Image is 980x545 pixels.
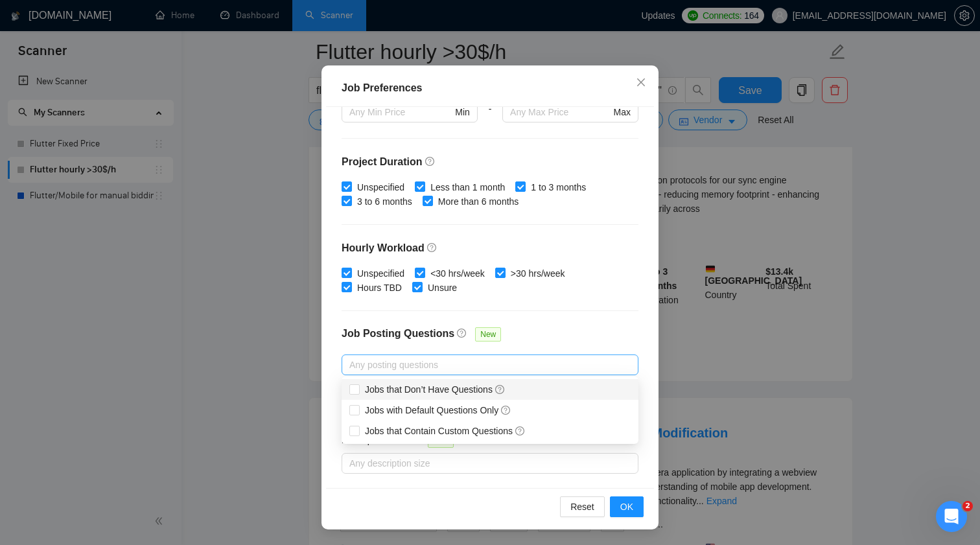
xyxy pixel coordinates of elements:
button: Reset [560,496,605,517]
div: - [478,102,502,138]
span: question-circle [457,328,467,338]
div: Job Preferences [342,80,638,96]
input: Any Max Price [510,105,611,119]
h4: Job Posting Questions [342,326,454,342]
span: Jobs that Don’t Have Questions [365,384,506,395]
span: question-circle [425,156,436,167]
span: Max [614,105,631,119]
span: <30 hrs/week [425,266,490,281]
span: OK [620,500,633,514]
span: close [636,77,646,87]
span: 2 [962,501,973,511]
button: OK [610,496,644,517]
span: Less than 1 month [425,180,510,194]
span: Min [455,105,470,119]
span: question-circle [427,242,437,253]
span: Jobs that Contain Custom Questions [365,426,526,436]
span: Hours TBD [352,281,407,295]
span: question-circle [515,426,526,436]
span: Unspecified [352,180,410,194]
button: Close [624,65,659,100]
input: Any Min Price [349,105,452,119]
h4: Project Duration [342,154,638,170]
span: New [475,327,501,342]
span: Unsure [423,281,462,295]
span: More than 6 months [433,194,524,209]
span: question-circle [501,405,511,415]
iframe: Intercom live chat [936,501,967,532]
span: Reset [570,500,594,514]
h4: Hourly Workload [342,240,638,256]
span: Jobs with Default Questions Only [365,405,511,415]
span: >30 hrs/week [506,266,570,281]
span: Unspecified [352,266,410,281]
span: 1 to 3 months [526,180,591,194]
span: 3 to 6 months [352,194,417,209]
span: question-circle [495,384,506,395]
